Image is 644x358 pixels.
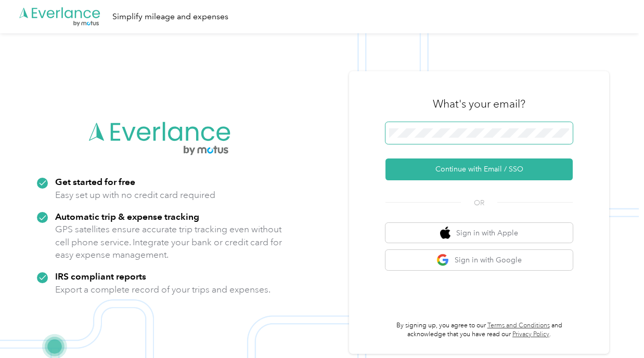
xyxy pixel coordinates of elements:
[55,211,199,222] strong: Automatic trip & expense tracking
[385,158,573,180] button: Continue with Email / SSO
[55,271,146,282] strong: IRS compliant reports
[385,250,573,270] button: google logoSign in with Google
[112,10,228,23] div: Simplify mileage and expenses
[55,176,135,187] strong: Get started for free
[385,321,573,339] p: By signing up, you agree to our and acknowledge that you have read our .
[512,330,549,338] a: Privacy Policy
[55,189,215,202] p: Easy set up with no credit card required
[433,97,525,111] h3: What's your email?
[487,322,550,329] a: Terms and Conditions
[55,223,282,261] p: GPS satellites ensure accurate trip tracking even without cell phone service. Integrate your bank...
[436,254,449,267] img: google logo
[440,227,450,240] img: apple logo
[55,283,271,296] p: Export a complete record of your trips and expenses.
[385,223,573,243] button: apple logoSign in with Apple
[461,197,497,208] span: OR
